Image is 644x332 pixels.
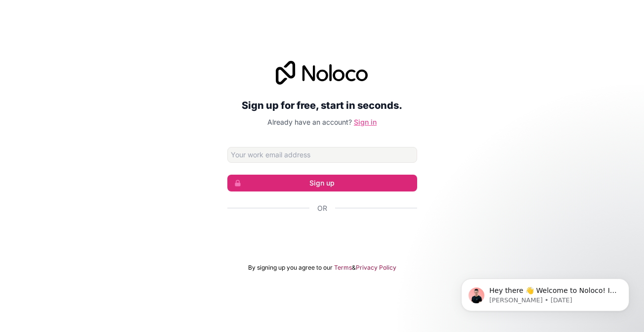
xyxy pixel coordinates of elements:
iframe: زر تسجيل الدخول باستخدام حساب Google [222,224,422,246]
span: & [352,264,356,272]
button: Sign up [227,175,417,191]
iframe: Intercom notifications message [446,258,644,327]
span: By signing up you agree to our [248,264,333,272]
a: Sign in [354,118,377,126]
a: Privacy Policy [356,264,396,272]
a: Terms [334,264,352,272]
span: Already have an account? [267,118,352,126]
h2: Sign up for free, start in seconds. [227,96,417,114]
input: Email address [227,147,417,163]
span: Or [317,203,327,213]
